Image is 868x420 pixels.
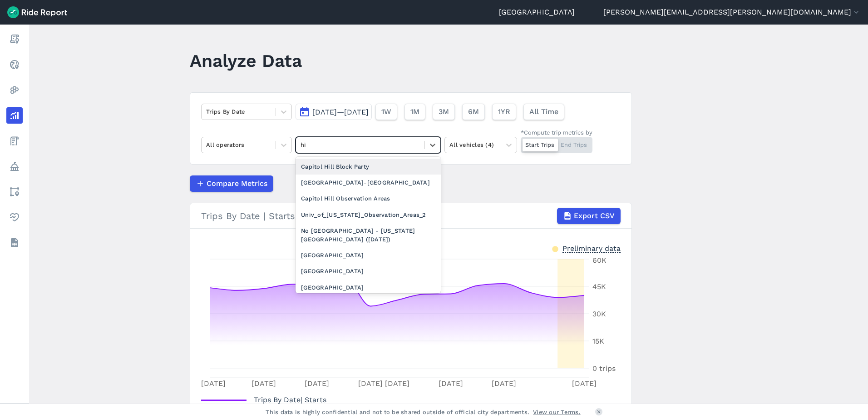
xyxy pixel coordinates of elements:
[533,408,581,416] a: View our Terms.
[190,48,302,73] h1: Analyze Data
[254,393,301,405] span: Trips By Date
[252,379,276,388] tspan: [DATE]
[492,379,516,388] tspan: [DATE]
[296,175,441,190] div: [GEOGRAPHIC_DATA]-[GEOGRAPHIC_DATA]
[305,379,329,388] tspan: [DATE]
[562,243,621,253] div: Preliminary data
[410,106,419,117] span: 1M
[296,247,441,263] div: [GEOGRAPHIC_DATA]
[6,31,23,47] a: Report
[6,184,23,200] a: Areas
[521,128,592,137] div: *Compute trip metrics by
[296,223,441,247] div: No [GEOGRAPHIC_DATA] - [US_STATE][GEOGRAPHIC_DATA] ([DATE])
[592,364,616,373] tspan: 0 trips
[492,104,516,120] button: 1YR
[375,104,397,120] button: 1W
[498,106,510,117] span: 1YR
[574,210,615,221] span: Export CSV
[201,379,226,388] tspan: [DATE]
[592,256,607,265] tspan: 60K
[6,56,23,73] a: Realtime
[296,159,441,175] div: Capitol Hill Block Party
[385,379,409,388] tspan: [DATE]
[296,280,441,295] div: [GEOGRAPHIC_DATA]
[499,7,575,18] a: [GEOGRAPHIC_DATA]
[404,104,425,120] button: 1M
[207,178,267,189] span: Compare Metrics
[592,282,606,291] tspan: 45K
[201,208,621,224] div: Trips By Date | Starts
[592,310,606,318] tspan: 30K
[572,379,597,388] tspan: [DATE]
[6,133,23,149] a: Fees
[312,108,369,116] span: [DATE]—[DATE]
[433,104,455,120] button: 3M
[468,106,479,117] span: 6M
[462,104,485,120] button: 6M
[529,106,558,117] span: All Time
[523,104,564,120] button: All Time
[6,209,23,225] a: Health
[439,106,449,117] span: 3M
[358,379,383,388] tspan: [DATE]
[439,379,463,388] tspan: [DATE]
[296,207,441,223] div: Univ_of_[US_STATE]_Observation_Areas_2
[296,263,441,279] div: [GEOGRAPHIC_DATA]
[296,104,372,120] button: [DATE]—[DATE]
[6,235,23,251] a: Datasets
[7,6,67,18] img: Ride Report
[592,337,604,345] tspan: 15K
[296,190,441,206] div: Capitol Hill Observation Areas
[381,106,391,117] span: 1W
[6,158,23,175] a: Policy
[6,107,23,124] a: Analyze
[190,175,273,192] button: Compare Metrics
[254,395,326,404] span: | Starts
[603,7,861,18] button: [PERSON_NAME][EMAIL_ADDRESS][PERSON_NAME][DOMAIN_NAME]
[6,82,23,98] a: Heatmaps
[557,208,621,224] button: Export CSV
